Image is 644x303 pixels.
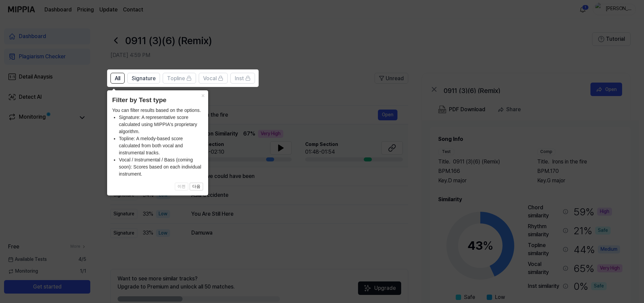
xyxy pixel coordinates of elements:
span: Signature [132,74,156,83]
button: Inst [230,73,255,84]
button: Signature [127,73,160,84]
span: All [115,74,120,83]
header: Filter by Test type [112,95,203,105]
button: 다음 [190,183,203,191]
li: Vocal / Instrumental / Bass (coming soon): Scores based on each individual instrument. [119,156,203,178]
button: All [110,73,125,84]
div: You can filter results based on the options. [112,107,203,178]
button: Vocal [199,73,228,84]
span: Vocal [203,74,217,83]
button: Topline [163,73,196,84]
span: Topline [167,74,185,83]
span: Inst [235,74,244,83]
button: Close [197,90,208,100]
li: Topline: A melody-based score calculated from both vocal and instrumental tracks. [119,135,203,156]
li: Signature: A representative score calculated using MIPPIA's proprietary algorithm. [119,114,203,135]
